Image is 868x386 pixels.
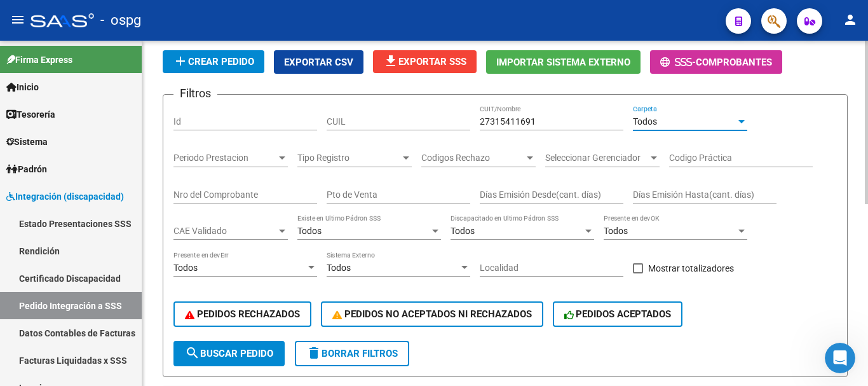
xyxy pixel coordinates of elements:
[173,301,311,327] button: PEDIDOS RECHAZADOS
[173,226,276,237] span: CAE Validado
[696,57,772,68] span: Comprobantes
[545,153,648,163] span: Seleccionar Gerenciador
[553,301,683,327] button: PEDIDOS ACEPTADOS
[6,107,55,121] span: Tesorería
[25,134,229,155] p: Necesitás ayuda?
[274,50,363,74] button: Exportar CSV
[451,226,475,236] span: Todos
[173,56,254,67] span: Crear Pedido
[306,345,322,361] mat-icon: delete
[185,348,273,359] span: Buscar Pedido
[486,50,641,74] button: Importar Sistema Externo
[6,53,72,67] span: Firma Express
[170,301,211,310] span: Mensajes
[383,53,398,69] mat-icon: file_download
[25,90,229,134] p: Hola! [PERSON_NAME]
[306,348,398,359] span: Borrar Filtros
[173,153,276,163] span: Periodo Prestacion
[373,50,477,73] button: Exportar SSS
[825,343,855,373] iframe: Intercom live chat
[383,56,466,67] span: Exportar SSS
[633,116,657,127] span: Todos
[321,301,543,327] button: PEDIDOS NO ACEPTADOS NI RECHAZADOS
[100,6,141,34] span: - ospg
[185,308,300,320] span: PEDIDOS RECHAZADOS
[163,50,264,73] button: Crear Pedido
[843,12,858,27] mat-icon: person
[219,20,241,43] div: Cerrar
[6,135,48,149] span: Sistema
[185,345,200,361] mat-icon: search
[6,80,39,94] span: Inicio
[6,190,124,203] span: Integración (discapacidad)
[10,12,25,27] mat-icon: menu
[604,226,628,236] span: Todos
[332,308,532,320] span: PEDIDOS NO ACEPTADOS NI RECHAZADOS
[26,182,212,195] div: Envíanos un mensaje
[173,53,188,69] mat-icon: add
[297,226,322,236] span: Todos
[421,153,524,163] span: Codigos Rechazo
[327,263,351,273] span: Todos
[173,341,285,366] button: Buscar Pedido
[173,85,217,102] h3: Filtros
[564,308,672,320] span: PEDIDOS ACEPTADOS
[173,263,198,273] span: Todos
[496,57,630,68] span: Importar Sistema Externo
[295,341,409,366] button: Borrar Filtros
[127,269,254,320] button: Mensajes
[6,162,47,176] span: Padrón
[297,153,400,163] span: Tipo Registro
[650,50,782,74] button: -Comprobantes
[284,57,353,68] span: Exportar CSV
[660,57,696,68] span: -
[648,261,734,276] span: Mostrar totalizadores
[50,301,78,310] span: Inicio
[13,171,241,206] div: Envíanos un mensaje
